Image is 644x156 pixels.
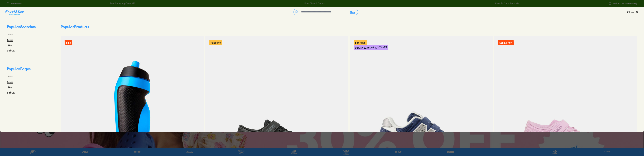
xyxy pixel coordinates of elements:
a: bobux [7,90,15,94]
img: SNS_Logo_Responsive.svg [5,10,24,15]
button: Clear [347,9,358,15]
a: Book a FREE Expert Fitting [608,0,637,6]
a: Free Click & Collect [302,2,323,5]
a: bobux [7,48,15,52]
p: Popular Pages [7,66,47,74]
span: Book a FREE Expert Fitting [612,2,637,5]
p: Fan Fave [209,40,222,45]
a: asics [7,38,13,42]
a: crocs [7,74,13,78]
p: Popular Searches [7,24,47,32]
a: nike [7,43,12,47]
p: Popular Products [61,24,89,29]
p: Sale [65,40,72,45]
p: Selling Fast [498,40,514,45]
a: Earn Fit Club Rewards [493,2,517,5]
a: Store Finder [7,0,22,6]
a: Shoes &amp; Sox [5,9,24,15]
button: Close [627,8,639,16]
a: nike [7,85,12,89]
p: 30% off 3, 25% off 2, 20% off 1 [354,45,388,50]
span: Close [627,10,634,14]
a: Free Shipping Over $85 [108,2,133,5]
a: crocs [7,32,13,36]
span: Store Finder [11,2,22,5]
a: asics [7,80,13,84]
p: Fan Fave [354,40,367,45]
